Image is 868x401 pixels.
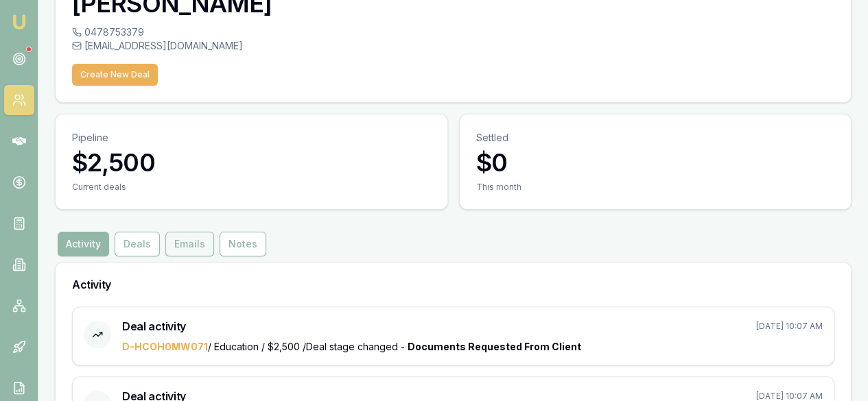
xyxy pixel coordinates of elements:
[72,25,834,39] div: 0478753379
[220,232,266,256] button: Notes
[165,232,214,256] button: Emails
[408,341,581,352] span: Documents Requested From Client
[58,232,109,256] button: Activity
[72,149,431,176] h3: $2,500
[72,39,834,53] div: [EMAIL_ADDRESS][DOMAIN_NAME]
[476,149,835,176] h3: $0
[122,341,208,352] a: D-HCOH0MW071
[115,232,160,256] button: Deals
[756,321,823,332] p: [DATE] 10:07 AM
[72,279,834,290] h3: Activity
[72,64,158,86] button: Create New Deal
[122,340,823,354] div: Deal stage changed -
[122,318,186,335] h3: Deal activity
[122,341,306,352] span: / Education / $2,500 /
[11,14,27,30] img: emu-icon-u.png
[476,182,835,193] div: This month
[72,131,431,145] p: Pipeline
[476,131,835,145] p: Settled
[72,182,431,193] div: Current deals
